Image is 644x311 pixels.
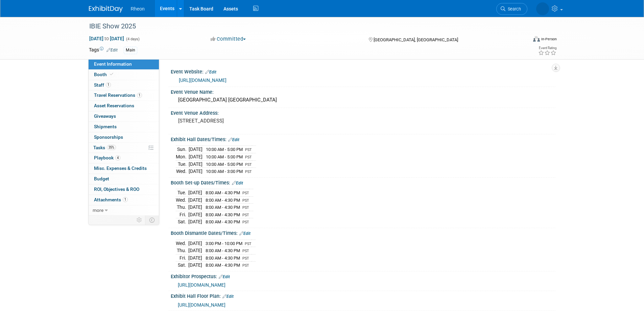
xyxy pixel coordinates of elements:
[179,77,226,83] a: [URL][DOMAIN_NAME]
[176,240,188,247] td: Wed.
[125,37,140,41] span: (4 days)
[89,143,159,153] a: Tasks35%
[89,195,159,205] a: Attachments1
[89,174,159,184] a: Budget
[107,145,116,150] span: 35%
[206,248,240,253] span: 8:00 AM - 4:30 PM
[94,61,132,67] span: Event Information
[541,37,557,42] div: In-Person
[94,197,128,202] span: Attachments
[94,155,120,160] span: Playbook
[176,247,188,254] td: Thu.
[206,190,240,195] span: 8:00 AM - 4:30 PM
[242,249,249,253] span: PST
[94,82,111,88] span: Staff
[208,36,248,43] button: Committed
[176,189,188,197] td: Tue.
[171,178,555,186] div: Booth Set-up Dates/Times:
[206,169,243,174] span: 10:00 AM - 3:00 PM
[242,256,249,261] span: PST
[176,153,189,161] td: Mon.
[205,70,216,74] a: Edit
[89,184,159,195] a: ROI, Objectives & ROO
[89,132,159,142] a: Sponsorships
[89,122,159,132] a: Shipments
[176,160,189,168] td: Tue.
[242,220,249,224] span: PST
[374,37,458,42] span: [GEOGRAPHIC_DATA], [GEOGRAPHIC_DATA]
[124,47,137,54] div: Main
[188,218,202,225] td: [DATE]
[533,36,540,42] img: Format-Inperson.png
[89,6,123,13] img: ExhibitDay
[123,197,128,202] span: 1
[89,36,124,42] span: [DATE] [DATE]
[94,176,109,181] span: Budget
[536,2,549,15] img: Towa Masuyama
[89,153,159,163] a: Playbook4
[93,207,103,213] span: more
[94,103,134,108] span: Asset Reservations
[171,291,555,300] div: Exhibit Hall Floor Plan:
[94,186,139,192] span: ROI, Objectives & ROO
[106,82,111,87] span: 1
[115,155,120,160] span: 4
[110,72,113,76] i: Booth reservation complete
[222,294,234,299] a: Edit
[89,101,159,111] a: Asset Reservations
[245,170,252,174] span: PST
[242,205,249,210] span: PST
[171,271,555,280] div: Exhibitor Prospectus:
[94,134,123,140] span: Sponsorships
[89,163,159,174] a: Misc. Expenses & Credits
[188,204,202,211] td: [DATE]
[189,160,202,168] td: [DATE]
[206,256,240,261] span: 8:00 AM - 4:30 PM
[538,46,556,50] div: Event Rating
[188,247,202,254] td: [DATE]
[245,148,252,152] span: PST
[176,95,550,105] div: [GEOGRAPHIC_DATA] [GEOGRAPHIC_DATA]
[94,72,115,77] span: Booth
[176,146,189,153] td: Sun.
[228,137,239,142] a: Edit
[189,153,202,161] td: [DATE]
[242,191,249,195] span: PST
[134,216,145,224] td: Personalize Event Tab Strip
[103,36,110,41] span: to
[188,262,202,269] td: [DATE]
[178,282,225,288] a: [URL][DOMAIN_NAME]
[94,165,147,171] span: Misc. Expenses & Credits
[176,254,188,262] td: Fri.
[171,228,555,237] div: Booth Dismantle Dates/Times:
[178,302,225,308] a: [URL][DOMAIN_NAME]
[176,168,189,175] td: Wed.
[145,216,159,224] td: Toggle Event Tabs
[93,145,116,150] span: Tasks
[188,254,202,262] td: [DATE]
[176,196,188,204] td: Wed.
[89,90,159,101] a: Travel Reservations1
[206,212,240,217] span: 8:00 AM - 4:30 PM
[106,48,118,52] a: Edit
[171,134,555,143] div: Exhibit Hall Dates/Times:
[131,6,145,12] span: Rheon
[206,205,240,210] span: 8:00 AM - 4:30 PM
[171,108,555,116] div: Event Venue Address:
[89,111,159,121] a: Giveaways
[245,155,252,159] span: PST
[89,205,159,216] a: more
[219,274,230,279] a: Edit
[206,198,240,203] span: 8:00 AM - 4:30 PM
[176,204,188,211] td: Thu.
[206,162,243,167] span: 10:00 AM - 5:00 PM
[171,87,555,95] div: Event Venue Name:
[242,263,249,268] span: PST
[189,146,202,153] td: [DATE]
[188,240,202,247] td: [DATE]
[137,93,142,98] span: 1
[242,198,249,203] span: PST
[89,46,118,54] td: Tags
